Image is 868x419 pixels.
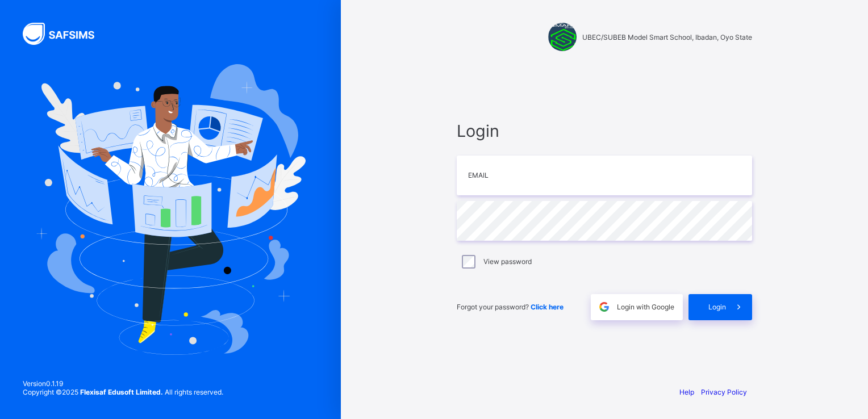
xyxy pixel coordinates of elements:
a: Privacy Policy [701,388,747,396]
img: Hero Image [35,64,306,355]
span: Login with Google [617,303,674,311]
span: Forgot your password? [457,303,564,311]
label: View password [483,257,532,266]
span: Login [708,303,726,311]
img: SAFSIMS Logo [23,23,108,45]
span: UBEC/SUBEB Model Smart School, Ibadan, Oyo State [582,33,752,41]
strong: Flexisaf Edusoft Limited. [80,388,163,396]
span: Login [457,121,752,141]
span: Version 0.1.19 [23,379,223,388]
a: Click here [531,303,564,311]
a: Help [679,388,694,396]
img: google.396cfc9801f0270233282035f929180a.svg [598,300,611,313]
span: Copyright © 2025 All rights reserved. [23,388,223,396]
